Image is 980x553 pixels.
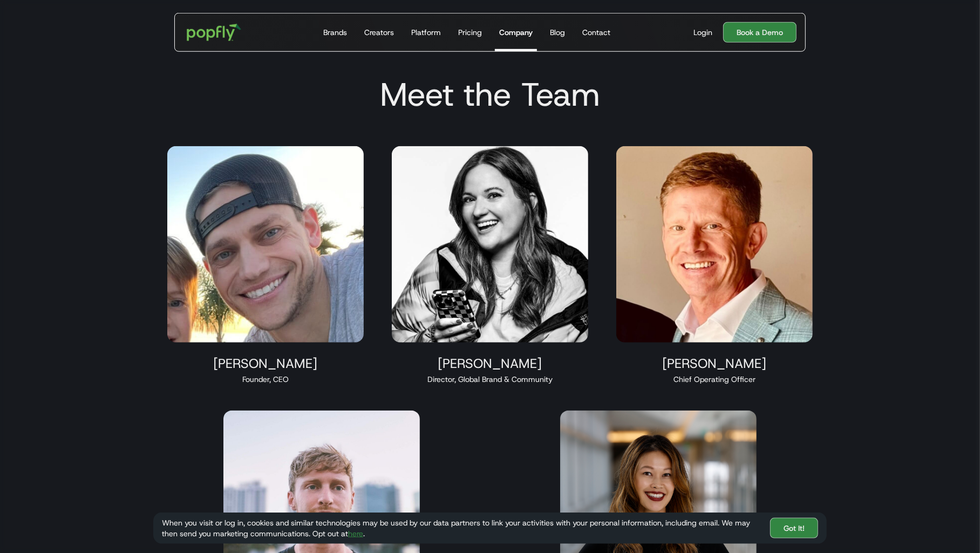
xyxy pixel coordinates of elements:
a: home [179,16,249,49]
div: Contact [582,27,610,38]
div: Platform [411,27,441,38]
div: Blog [550,27,565,38]
a: Blog [546,13,569,51]
div: Brands [323,27,347,38]
div: [PERSON_NAME] [616,356,813,372]
a: Login [689,27,717,38]
div: When you visit or log in, cookies and similar technologies may be used by our data partners to li... [162,517,761,539]
div: Chief Operating Officer [616,374,813,385]
div: [PERSON_NAME] [167,356,364,372]
a: Book a Demo [723,22,797,43]
a: Brands [319,13,351,51]
a: Platform [407,13,445,51]
a: Pricing [454,13,486,51]
div: Creators [364,27,394,38]
div: Pricing [458,27,482,38]
div: Director, Global Brand & Community [392,374,588,385]
div: Company [499,27,533,38]
div: [PERSON_NAME] [392,356,588,372]
div: Login [693,27,712,38]
a: Got It! [770,518,818,538]
div: Founder, CEO [167,374,364,385]
a: Contact [578,13,615,51]
a: here [348,529,363,538]
a: Company [495,13,537,51]
a: Creators [360,13,398,51]
h2: Meet the Team [153,75,827,114]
